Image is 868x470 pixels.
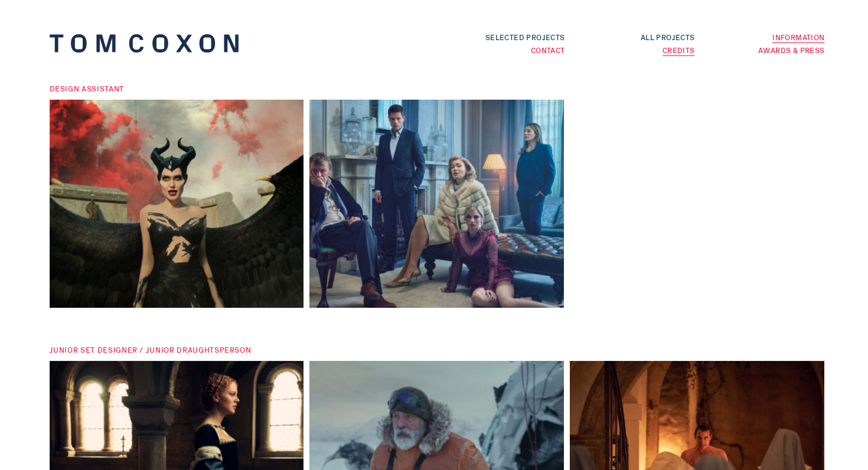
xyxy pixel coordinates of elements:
[44,344,825,355] h1: Junior Set Designer / Junior Draughtsperson
[50,34,239,52] img: tclogo.svg
[772,31,824,43] a: Information
[641,31,695,42] a: All Projects
[485,31,565,42] a: Selected Projects
[663,44,695,56] a: Credits
[531,44,565,55] a: Contact
[758,44,824,55] a: Awards & Press
[44,83,825,94] h1: Design Assistant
